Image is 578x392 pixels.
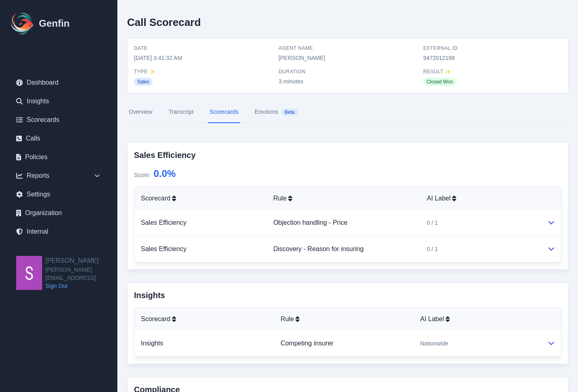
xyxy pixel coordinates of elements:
[10,112,108,128] a: Scorecards
[134,45,272,51] span: Date
[134,172,150,178] span: Score :
[141,245,187,252] a: Sales Efficiency
[10,205,108,221] a: Organization
[281,109,298,116] span: Beta
[420,339,448,347] span: Nationwide
[10,149,108,165] a: Policies
[134,149,561,161] h3: Sales Efficiency
[134,290,561,301] h3: Insights
[427,194,534,203] div: AI Label
[273,219,347,226] a: Objection handling - Price
[10,224,108,240] a: Internal
[427,219,438,227] span: 0 / 1
[280,340,334,347] a: Competing insurer
[423,45,561,51] span: External ID
[278,77,416,85] span: 3 minutes
[127,101,568,123] nav: Tabs
[45,256,117,266] h2: [PERSON_NAME]
[45,266,117,282] span: [PERSON_NAME][EMAIL_ADDRESS]
[134,68,272,75] span: Type ✨
[423,78,456,86] span: Closed Won
[45,282,117,290] a: Sign Out
[127,16,201,28] h2: Call Scorecard
[10,130,108,147] a: Calls
[141,194,260,203] div: Scorecard
[278,68,416,75] span: Duration
[420,314,534,324] div: AI Label
[278,45,416,51] span: Agent Name
[16,256,42,290] img: Shane Wey
[134,78,153,86] span: Sales
[423,54,561,62] span: 9472012188
[208,101,240,123] a: Scorecards
[253,101,300,123] a: EmotionsBeta
[39,17,70,30] h1: Genfin
[278,54,416,62] span: [PERSON_NAME]
[10,93,108,109] a: Insights
[280,314,407,324] div: Rule
[141,219,187,226] a: Sales Efficiency
[423,68,561,75] span: Result ✨
[134,54,272,62] span: [DATE] 3:41:32 AM
[10,168,108,184] div: Reports
[427,245,438,253] span: 0 / 1
[273,194,414,203] div: Rule
[141,340,163,347] a: Insights
[10,11,36,36] img: Logo
[167,101,195,123] a: Transcript
[10,75,108,91] a: Dashboard
[153,168,176,179] span: 0.0 %
[141,314,268,324] div: Scorecard
[10,186,108,202] a: Settings
[273,245,363,252] a: Discovery - Reason for insuring
[127,101,154,123] a: Overview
